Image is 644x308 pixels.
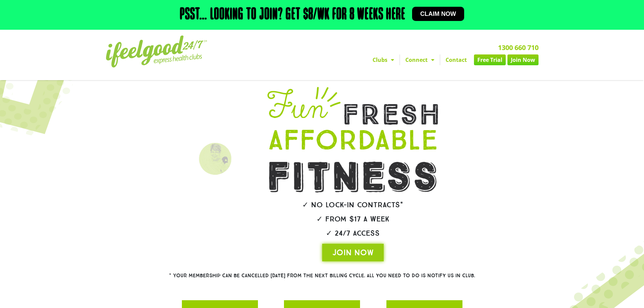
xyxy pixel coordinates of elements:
[440,54,472,65] a: Contact
[180,7,405,23] h2: Psst… Looking to join? Get $8/wk for 8 weeks here
[260,54,539,65] nav: Menu
[248,201,457,209] h2: ✓ No lock-in contracts*
[248,230,457,237] h2: ✓ 24/7 Access
[322,244,384,261] a: JOIN NOW
[145,273,500,278] h2: * Your membership can be cancelled [DATE] from the next billing cycle. All you need to do is noti...
[507,54,539,65] a: Join Now
[498,43,539,52] a: 1300 660 710
[367,54,400,65] a: Clubs
[420,11,456,17] span: Claim now
[474,54,506,65] a: Free Trial
[332,247,374,258] span: JOIN NOW
[400,54,440,65] a: Connect
[248,215,457,223] h2: ✓ From $17 a week
[412,7,464,21] a: Claim now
